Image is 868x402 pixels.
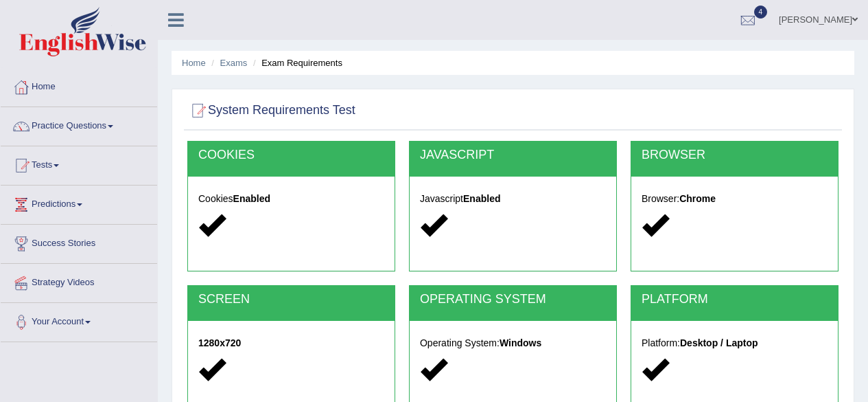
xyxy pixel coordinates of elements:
[220,58,248,68] a: Exams
[198,293,384,306] h2: SCREEN
[642,293,828,306] h2: PLATFORM
[420,338,606,348] h5: Operating System:
[642,194,828,204] h5: Browser:
[642,148,828,162] h2: BROWSER
[680,337,758,348] strong: Desktop / Laptop
[642,338,828,348] h5: Platform:
[420,293,606,306] h2: OPERATING SYSTEM
[754,5,768,19] span: 4
[187,100,355,121] h2: System Requirements Test
[233,193,270,204] strong: Enabled
[463,193,500,204] strong: Enabled
[420,194,606,204] h5: Javascript
[1,186,157,220] a: Predictions
[198,337,241,348] strong: 1280x720
[500,337,541,348] strong: Windows
[1,146,157,181] a: Tests
[420,148,606,162] h2: JAVASCRIPT
[1,225,157,259] a: Success Stories
[1,303,157,337] a: Your Account
[198,194,384,204] h5: Cookies
[1,68,157,102] a: Home
[198,148,384,162] h2: COOKIES
[1,107,157,142] a: Practice Questions
[250,56,342,69] li: Exam Requirements
[1,264,157,298] a: Strategy Videos
[679,193,716,204] strong: Chrome
[182,58,206,68] a: Home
